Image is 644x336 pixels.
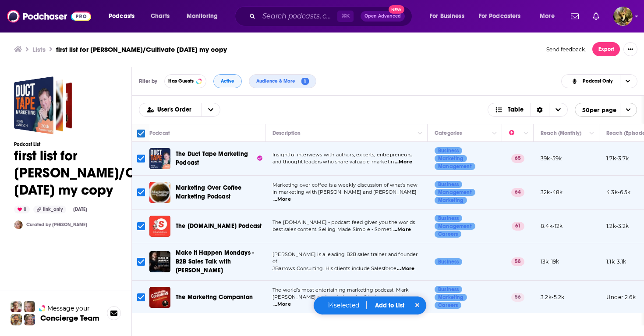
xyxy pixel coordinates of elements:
button: Audience & More1 [249,74,316,88]
button: Active [213,74,242,88]
a: Marketing [435,294,467,301]
span: ...More [395,159,412,166]
span: Monitoring [187,10,218,22]
a: Business [435,286,462,293]
div: Reach (Monthly) [541,128,581,138]
a: Podchaser - Follow, Share and Rate Podcasts [7,8,91,25]
a: Make It Happen Mondays - B2B Sales Talk with [PERSON_NAME] [176,249,262,275]
p: 39k-59k [541,155,562,162]
a: Marketing Over Coffee Marketing Podcast [176,184,262,201]
span: Toggle select row [137,188,145,196]
div: Search podcasts, credits, & more... [243,6,421,26]
span: Audience & More [256,79,299,83]
button: open menu [575,103,637,117]
a: Charts [145,9,175,23]
h1: first list for [PERSON_NAME]/Cultivate [DATE] my copy [14,147,183,199]
button: Column Actions [415,128,425,138]
a: Show notifications dropdown [567,9,582,24]
p: Under 2.6k [606,293,636,301]
a: Management [435,223,475,230]
img: Marketing Over Coffee Marketing Podcast [149,182,170,203]
span: For Business [430,10,464,22]
span: and thought leaders who share valuable marketin [272,159,394,165]
a: Business [435,147,462,154]
p: 1.7k-3.7k [606,155,629,162]
span: Open Advanced [364,14,401,18]
a: Careers [435,302,461,309]
div: [DATE] [70,206,91,213]
a: Management [435,189,475,196]
p: 58 [511,257,524,266]
a: Business [435,258,462,265]
span: ...More [273,301,291,308]
span: JBarrows Consulting. His clients include Salesforce [272,265,396,271]
a: Management [435,163,475,170]
img: Barbara Profile [24,314,35,325]
input: Search podcasts, credits, & more... [259,9,337,23]
a: Marketing [435,155,467,162]
span: in marketing with [PERSON_NAME] and [PERSON_NAME] [272,189,417,195]
span: The [DOMAIN_NAME] Podcast [176,222,262,230]
span: ...More [393,226,411,233]
a: first list for Jason Kramer/Cultivate 9/5/25 my copy [14,76,72,134]
a: The Marketing Companion [149,287,170,308]
p: 32k-48k [541,188,563,196]
a: Business [435,181,462,188]
h2: Choose List sort [139,103,220,117]
button: open menu [473,9,534,23]
a: The Duct Tape Marketing Podcast [149,148,170,169]
span: Podcast Only [583,79,613,83]
span: The Marketing Companion [176,293,253,301]
span: ...More [273,196,291,203]
span: Podcasts [109,10,134,22]
span: Toggle select row [137,293,145,301]
h3: Podcast List [14,141,183,147]
img: User Profile [613,7,633,26]
span: User's Order [157,107,195,113]
button: Show profile menu [613,7,633,26]
h3: Concierge Team [40,314,99,322]
a: Make It Happen Mondays - B2B Sales Talk with John Barrows [149,251,170,272]
button: open menu [202,103,220,116]
a: Careers [435,231,461,238]
span: The Duct Tape Marketing Podcast [176,150,248,166]
button: open menu [180,9,229,23]
p: 3.2k-5.2k [541,293,565,301]
img: The Salesman.com Podcast [149,216,170,237]
span: Table [508,107,524,113]
div: 0 [14,206,30,213]
a: Lists [32,45,46,54]
img: Jon Profile [11,314,22,325]
p: 64 [511,188,524,197]
img: JulesPodchaserCSM [14,220,23,229]
a: The Marketing Companion [176,293,253,302]
span: Toggle select row [137,155,145,163]
span: Marketing Over Coffee Marketing Podcast [176,184,242,200]
button: open menu [139,107,202,113]
span: best sales content. Selling Made Simple - Someti [272,226,393,232]
p: 8.4k-12k [541,222,563,230]
span: ...More [397,265,414,272]
p: 1.1k-3.1k [606,258,626,265]
button: Choose View [561,74,637,88]
span: Insightful interviews with authors, experts, entrepreneurs, [272,152,412,158]
span: The world’s most entertaining marketing podcast! Mark [272,287,409,293]
h2: Choose View [488,103,568,117]
span: The [DOMAIN_NAME] - podcast feed gives you the worlds [272,219,415,225]
img: Jules Profile [24,301,35,312]
div: link_only [33,206,66,213]
a: The [DOMAIN_NAME] Podcast [176,222,262,231]
span: [PERSON_NAME] and a rotation of brilliant guest hosts pro [272,294,416,300]
button: Has Guests [164,74,206,88]
span: Logged in as SydneyDemo [613,7,633,26]
p: 1.2k-3.2k [606,222,629,230]
span: More [540,10,555,22]
span: Toggle select row [137,222,145,230]
div: Podcast [149,128,170,138]
button: Show More Button [623,42,637,56]
button: open menu [534,9,566,23]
